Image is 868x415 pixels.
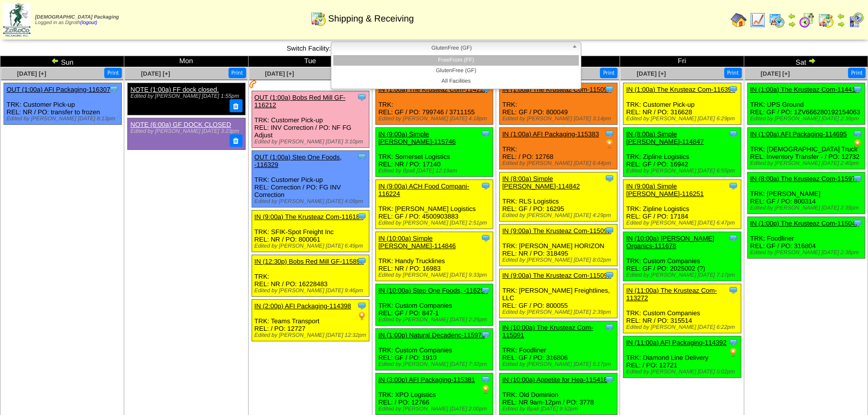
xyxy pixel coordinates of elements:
div: Edited by [PERSON_NAME] [DATE] 6:22pm [626,324,741,330]
img: Tooltip [604,173,614,183]
a: IN (9:00a) The Krusteaz Com-115092 [502,227,611,235]
div: Edited by Bpali [DATE] 12:19am [378,168,493,174]
img: Tooltip [604,129,614,139]
a: OUT (1:00a) Step One Foods, -116329 [255,153,342,168]
div: Edited by [PERSON_NAME] [DATE] 9:33pm [378,272,493,278]
img: calendarprod.gif [769,12,785,28]
img: PO [604,139,614,149]
div: TRK: SFIK-Spot Freight Inc REL: NR / PO: 800061 [252,211,369,252]
img: Tooltip [604,226,614,236]
a: IN (1:00a) The Krusteaz Com-116397 [626,86,735,93]
img: arrowleft.gif [51,57,59,65]
div: TRK: Foodliner REL: GF / PO: 316806 [500,321,617,370]
span: Shipping & Receiving [328,14,414,24]
img: arrowleft.gif [837,12,845,20]
a: IN (10:00a) Appetite for Hea-115418 [502,376,607,383]
a: IN (8:00a) Simple [PERSON_NAME]-114847 [626,130,704,145]
a: OUT (1:00a) Bobs Red Mill GF-116212 [255,94,346,109]
img: calendarblend.gif [799,12,815,28]
div: TRK: Custom Companies REL: GF / PO: 847-1 [375,284,493,326]
div: Edited by [PERSON_NAME] [DATE] 5:02pm [626,369,741,375]
img: Tooltip [852,84,862,94]
div: TRK: Customer Pick-up REL: INV Correction / PO: NF FG Adjust [252,91,369,148]
div: TRK: REL: GF / PO: 799746 / 3711155 [375,83,493,125]
div: Edited by [PERSON_NAME] [DATE] 6:47pm [626,220,741,226]
div: Edited by [PERSON_NAME] [DATE] 7:32pm [378,361,493,367]
td: Sat [744,56,867,67]
div: Edited by [PERSON_NAME] [DATE] 2:25pm [378,317,493,323]
a: IN (1:00p) The Krusteaz Com-115045 [750,220,859,227]
span: [DATE] [+] [265,70,294,77]
div: TRK: Zipline Logistics REL: GF / PO: 17184 [623,180,741,229]
img: PO [481,384,491,394]
li: All Facilities [333,76,579,87]
td: Mon [124,56,248,67]
a: IN (9:00a) ACH Food Compani-116224 [378,182,469,197]
a: IN (1:00a) The Krusteaz Com-115097 [502,86,611,93]
a: IN (10:00a) Step One Foods, -116250 [378,287,488,294]
div: TRK: [PERSON_NAME] REL: GF / PO: 800314 [747,172,865,214]
div: TRK: Customer Pick-up REL: Correction / PO: FG INV Correction [252,151,369,207]
img: calendarcustomer.gif [848,12,864,28]
img: calendarinout.gif [310,11,326,27]
a: IN (9:00a) The Krusteaz Com-116184 [255,213,363,221]
img: Tooltip [604,374,614,384]
span: [DEMOGRAPHIC_DATA] Packaging [35,15,119,20]
div: Edited by [PERSON_NAME] [DATE] 8:02pm [502,257,617,263]
a: NOTE (6:00a) GF DOCK CLOSED [130,121,231,128]
img: Tooltip [357,92,367,102]
a: IN (3:00p) AFI Packaging-115381 [378,376,475,383]
img: zoroco-logo-small.webp [3,3,31,37]
li: GlutenFree (GF) [333,66,579,76]
div: TRK: REL: GF / PO: 800049 [500,83,617,125]
div: Edited by [PERSON_NAME] [DATE] 9:46pm [255,288,369,294]
div: TRK: [DEMOGRAPHIC_DATA] Truck REL: Inventory Transfer - / PO: 12732 [747,128,865,169]
img: Tooltip [357,212,367,222]
button: Delete Note [230,134,243,147]
li: FreeFrom (FF) [333,55,579,66]
img: Tooltip [481,129,491,139]
button: Delete Note [230,99,243,112]
a: [DATE] [+] [141,70,170,77]
div: Edited by [PERSON_NAME] [DATE] 3:23pm [130,128,240,134]
div: TRK: [PERSON_NAME] Logistics REL: GF / PO: 4500903883 [375,180,493,229]
div: Edited by [PERSON_NAME] [DATE] 4:09pm [255,198,369,204]
a: IN (10:00a) Simple [PERSON_NAME]-114846 [378,235,456,250]
td: Fri [620,56,744,67]
img: calendarinout.gif [818,12,834,28]
a: IN (10:00a) The Krusteaz Com-115091 [502,324,593,339]
img: Tooltip [357,152,367,162]
a: [DATE] [+] [636,70,666,77]
div: Edited by [PERSON_NAME] [DATE] 12:32pm [255,332,369,338]
a: [DATE] [+] [17,70,46,77]
div: TRK: Foodliner REL: GF / PO: 316804 [747,217,865,259]
div: TRK: Somerset Logistics REL: NR / PO: 17140 [375,128,493,177]
div: TRK: Customer Pick-up REL: NR / PO: 316628 [623,83,741,125]
button: Print [600,68,617,78]
span: [DATE] [+] [761,70,790,77]
button: Print [229,68,246,78]
img: Tooltip [604,270,614,280]
a: IN (1:00a) AFI Packaging-115383 [502,130,599,138]
div: TRK: Teams Transport REL: / PO: 12727 [252,300,369,341]
td: Tue [248,56,372,67]
div: TRK: [PERSON_NAME] HORIZON REL: NR / PO: 318495 [500,225,617,266]
img: arrowright.gif [808,57,816,65]
img: arrowright.gif [837,20,845,28]
div: Edited by [PERSON_NAME] [DATE] 2:51pm [378,220,493,226]
div: TRK: Zipline Logistics REL: GF / PO: 16942 [623,128,741,177]
a: OUT (1:00a) AFI Packaging-116307 [7,86,110,93]
div: Edited by [PERSON_NAME] [DATE] 2:40pm [750,160,865,166]
img: PO [357,311,367,321]
img: Tooltip [481,330,491,340]
a: NOTE (1:00a) FF dock closed. [130,86,219,93]
div: TRK: Custom Companies REL: GF / PO: 2025002 (?) [623,232,741,281]
img: Tooltip [604,84,614,94]
div: TRK: Customer Pick-up REL: NR / PO: transfer to frozen [4,83,122,125]
img: PO [852,139,862,149]
div: Edited by [PERSON_NAME] [DATE] 5:17pm [502,361,617,367]
div: TRK: Old Dominion REL: NR 9am-12pm / PO: 3778 [500,373,617,415]
img: line_graph.gif [750,12,766,28]
div: Edited by [PERSON_NAME] [DATE] 6:55pm [626,168,741,174]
